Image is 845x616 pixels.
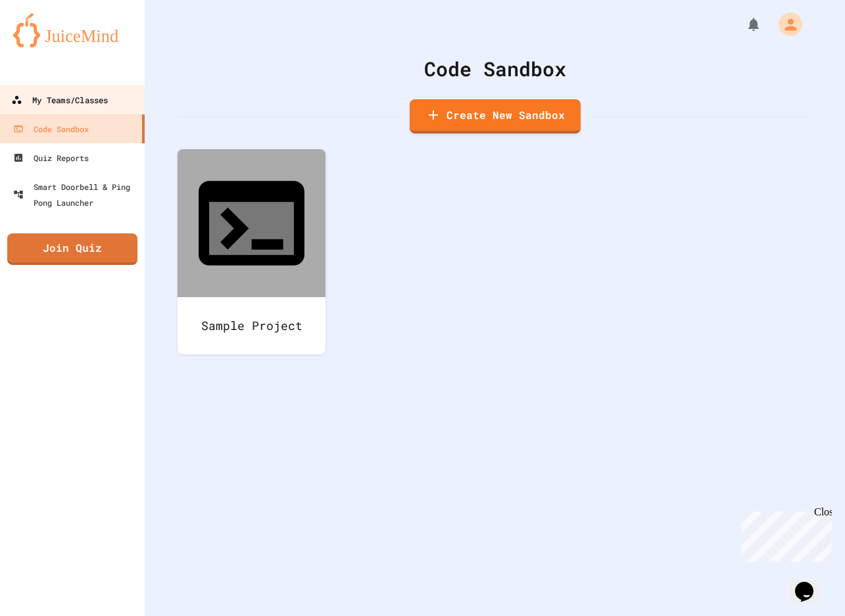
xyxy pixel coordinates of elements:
div: Chat with us now!Close [5,5,91,83]
iframe: chat widget [790,563,832,603]
div: Sample Project [178,297,326,354]
a: Join Quiz [7,233,137,265]
div: Smart Doorbell & Ping Pong Launcher [13,179,139,210]
iframe: chat widget [736,506,832,562]
div: My Teams/Classes [11,92,108,108]
div: My Account [765,9,806,39]
div: My Notifications [721,13,765,36]
a: Create New Sandbox [410,99,581,133]
a: Sample Project [178,149,326,354]
div: Code Sandbox [178,54,812,83]
img: logo-orange.svg [13,13,132,47]
div: Quiz Reports [13,150,89,166]
div: Code Sandbox [13,121,89,137]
